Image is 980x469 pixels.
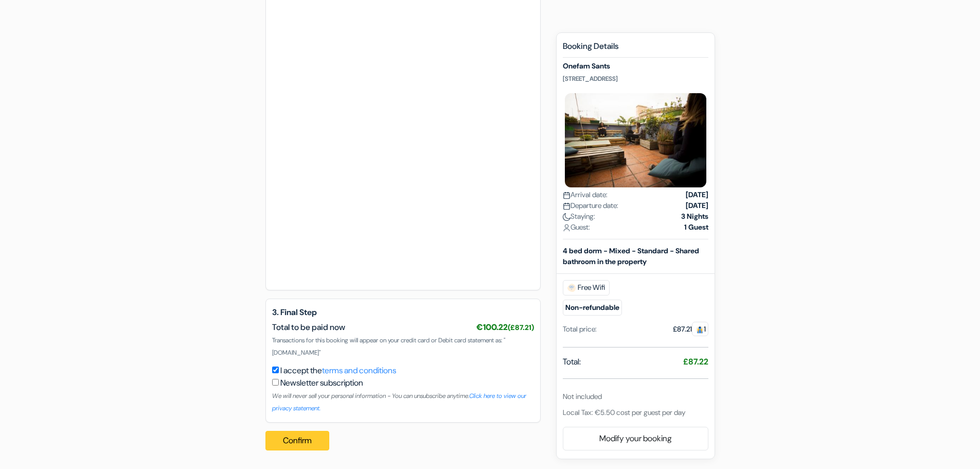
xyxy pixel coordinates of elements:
[280,377,363,389] label: Newsletter subscription
[476,322,534,333] span: €100.22
[563,323,597,334] div: Total price:
[508,323,534,332] small: (£87.21)
[684,221,708,232] strong: 1 Guest
[563,200,618,211] span: Departure date:
[563,41,708,58] h5: Booking Details
[272,307,534,317] h5: 3. Final Step
[265,431,329,450] button: Confirm
[272,392,526,412] small: We will never sell your personal information - You can unsubscribe anytime.
[563,75,708,83] p: [STREET_ADDRESS]
[272,392,526,412] a: Click here to view our privacy statement.
[563,202,571,210] img: calendar.svg
[563,299,622,315] small: Non-refundable
[563,62,708,71] h5: Onefam Sants
[563,246,699,266] b: 4 bed dorm - Mixed - Standard - Shared bathroom in the property
[686,189,708,200] strong: [DATE]
[563,191,571,199] img: calendar.svg
[322,365,396,376] a: terms and conditions
[563,211,595,221] span: Staying:
[563,189,608,200] span: Arrival date:
[280,364,396,377] label: I accept the
[563,355,581,368] span: Total:
[563,221,590,232] span: Guest:
[563,223,571,231] img: user_icon.svg
[686,200,708,211] strong: [DATE]
[673,323,708,334] div: £87.21
[696,325,704,333] img: guest.svg
[563,391,708,402] div: Not included
[272,322,345,333] span: Total to be paid now
[692,321,708,336] span: 1
[563,213,571,220] img: moon.svg
[563,407,685,416] span: Local Tax: €5.50 cost per guest per day
[563,280,610,295] span: Free Wifi
[567,283,576,291] img: free_wifi.svg
[681,211,708,221] strong: 3 Nights
[563,428,708,448] a: Modify your booking
[683,356,708,367] strong: £87.22
[272,336,505,357] span: Transactions for this booking will appear on your credit card or Debit card statement as: "[DOMAI...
